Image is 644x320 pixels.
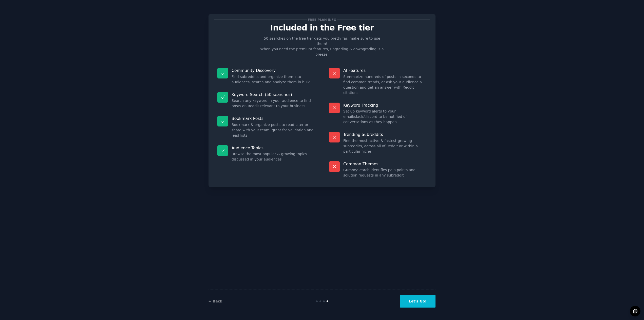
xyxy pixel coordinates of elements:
span: Free plan info [307,17,337,22]
p: Audience Topics [232,145,315,151]
dd: GummySearch identifies pain points and solution requests in any subreddit [343,167,427,178]
p: Keyword Tracking [343,103,427,108]
p: Common Themes [343,161,427,167]
dd: Browse the most popular & growing topics discussed in your audiences [232,151,315,162]
p: Included in the Free tier [214,23,430,32]
button: Let's Go! [400,295,435,308]
p: Community Discovery [232,68,315,73]
p: Bookmark Posts [232,116,315,121]
dd: Find subreddits and organize them into audiences, search and analyze them in bulk [232,74,315,85]
dd: Summarize hundreds of posts in seconds to find common trends, or ask your audience a question and... [343,74,427,95]
p: Keyword Search (50 searches) [232,92,315,97]
p: Trending Subreddits [343,132,427,137]
p: 50 searches on the free tier gets you pretty far, make sure to use them! When you need the premiu... [258,36,386,57]
dd: Search any keyword in your audience to find posts on Reddit relevant to your business [232,98,315,109]
a: ← Back [209,299,222,303]
p: AI Features [343,68,427,73]
dd: Find the most active & fastest-growing subreddits, across all of Reddit or within a particular niche [343,138,427,154]
dd: Set up keyword alerts to your email/slack/discord to be notified of conversations as they happen [343,109,427,125]
dd: Bookmark & organize posts to read later or share with your team, great for validation and lead lists [232,122,315,138]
